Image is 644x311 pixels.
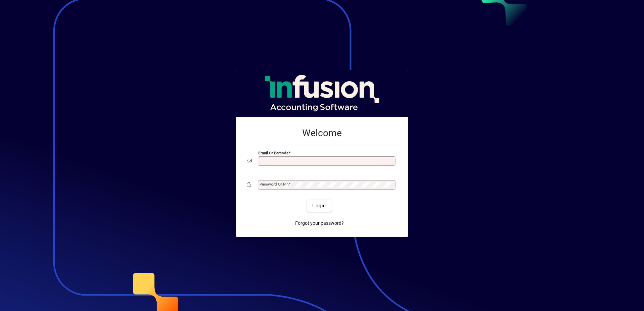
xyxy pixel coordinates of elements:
[295,220,344,227] span: Forgot your password?
[247,127,397,139] h2: Welcome
[260,182,288,187] mat-label: Password or Pin
[258,151,288,155] mat-label: Email or Barcode
[292,217,346,229] a: Forgot your password?
[312,202,326,209] span: Login
[307,200,331,212] button: Login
